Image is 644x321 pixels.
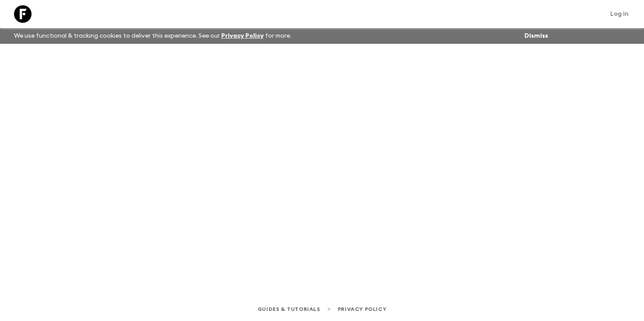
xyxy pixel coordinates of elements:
a: Log in [605,8,633,20]
a: Guides & Tutorials [258,304,320,314]
p: We use functional & tracking cookies to deliver this experience. See our for more. [11,28,295,44]
a: Privacy Policy [221,33,264,39]
button: Dismiss [522,30,550,42]
a: Privacy Policy [338,304,386,314]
